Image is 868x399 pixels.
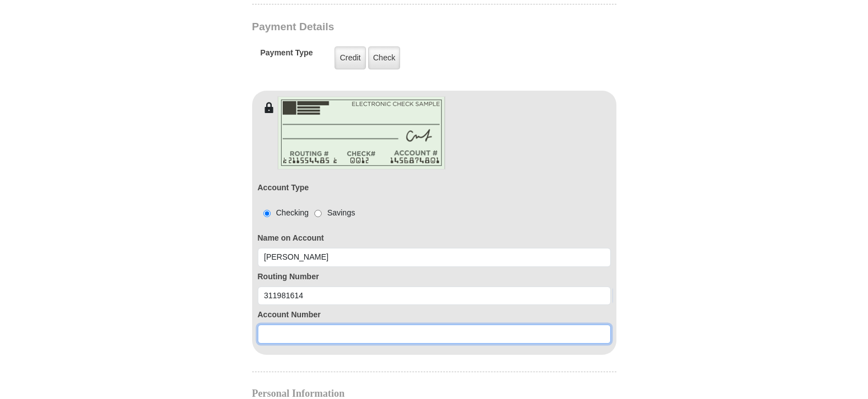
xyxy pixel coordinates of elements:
label: Account Type [258,182,309,194]
h3: Payment Details [252,21,538,34]
h5: Payment Type [261,48,313,63]
div: Checking Savings [258,207,355,219]
label: Account Number [258,309,611,321]
label: Check [368,46,401,69]
label: Credit [335,46,365,69]
label: Name on Account [258,232,611,244]
h4: Personal Information [252,389,616,398]
label: Routing Number [258,271,611,283]
img: check-en.png [277,96,445,170]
